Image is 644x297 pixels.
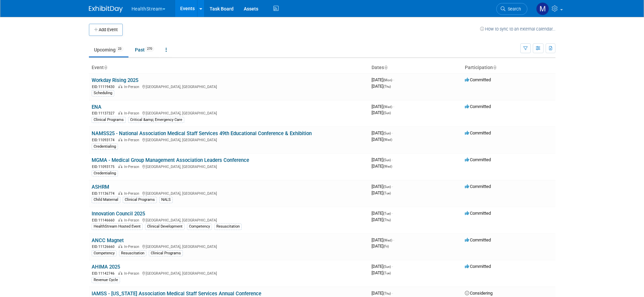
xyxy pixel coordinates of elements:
[392,184,393,189] span: -
[92,291,261,297] a: IAMSS - [US_STATE] Association Medical Staff Services Annual Conference
[159,197,173,203] div: NALS
[372,130,393,135] span: [DATE]
[124,85,141,89] span: In-Person
[92,197,120,203] div: Child Maternal
[383,111,391,115] span: (Sun)
[372,291,393,296] span: [DATE]
[124,165,141,169] span: In-Person
[130,43,159,56] a: Past270
[392,211,393,216] span: -
[393,77,394,82] span: -
[372,137,392,142] span: [DATE]
[372,264,393,269] span: [DATE]
[372,190,391,195] span: [DATE]
[92,144,118,150] div: Credentialing
[92,138,117,142] span: EID: 11093174
[372,243,389,249] span: [DATE]
[118,111,122,114] img: In-Person Event
[92,164,366,169] div: [GEOGRAPHIC_DATA], [GEOGRAPHIC_DATA]
[92,250,117,256] div: Competency
[465,157,491,162] span: Committed
[118,85,122,88] img: In-Person Event
[92,111,117,115] span: EID: 11137327
[92,272,117,275] span: EID: 11142746
[372,164,392,169] span: [DATE]
[392,291,393,296] span: -
[383,185,391,189] span: (Sun)
[92,84,366,89] div: [GEOGRAPHIC_DATA], [GEOGRAPHIC_DATA]
[383,105,392,109] span: (Wed)
[119,250,146,256] div: Resuscitation
[372,157,393,162] span: [DATE]
[393,104,394,109] span: -
[124,138,141,142] span: In-Person
[465,104,491,109] span: Committed
[465,211,491,216] span: Committed
[92,137,366,143] div: [GEOGRAPHIC_DATA], [GEOGRAPHIC_DATA]
[505,6,521,12] span: Search
[92,104,101,110] a: ENA
[92,217,366,223] div: [GEOGRAPHIC_DATA], [GEOGRAPHIC_DATA]
[118,191,122,195] img: In-Person Event
[462,62,555,73] th: Participation
[465,264,491,269] span: Committed
[89,24,123,36] button: Add Event
[372,211,393,216] span: [DATE]
[372,237,394,242] span: [DATE]
[536,2,549,15] img: Maya Storry
[383,271,391,275] span: (Tue)
[92,245,117,249] span: EID: 11126660
[92,170,118,176] div: Credentialing
[92,277,120,283] div: Revenue Cycle
[383,131,391,135] span: (Sun)
[124,271,141,276] span: In-Person
[92,117,126,123] div: Clinical Programs
[393,237,394,242] span: -
[118,271,122,275] img: In-Person Event
[92,270,366,276] div: [GEOGRAPHIC_DATA], [GEOGRAPHIC_DATA]
[128,117,184,123] div: Critical &amp; Emergency Care
[92,184,109,190] a: ASHRM
[118,138,122,141] img: In-Person Event
[465,77,491,82] span: Committed
[383,78,392,82] span: (Mon)
[372,184,393,189] span: [DATE]
[465,130,491,135] span: Committed
[214,224,242,230] div: Resuscitation
[145,224,185,230] div: Clinical Development
[383,85,391,88] span: (Thu)
[92,85,117,89] span: EID: 11119430
[116,46,123,51] span: 23
[465,184,491,189] span: Committed
[187,224,212,230] div: Competency
[465,291,493,296] span: Considering
[104,65,107,70] a: Sort by Event Name
[124,111,141,115] span: In-Person
[92,218,117,222] span: EID: 11146660
[92,243,366,249] div: [GEOGRAPHIC_DATA], [GEOGRAPHIC_DATA]
[92,211,145,217] a: Innovation Council 2025
[383,138,392,142] span: (Wed)
[372,217,391,222] span: [DATE]
[123,197,157,203] div: Clinical Programs
[383,265,391,269] span: (Sun)
[124,218,141,222] span: In-Person
[92,90,114,96] div: Scheduling
[369,62,462,73] th: Dates
[372,77,394,82] span: [DATE]
[118,165,122,168] img: In-Person Event
[383,212,391,215] span: (Tue)
[383,245,389,248] span: (Fri)
[92,264,120,270] a: AHIMA 2025
[372,84,391,89] span: [DATE]
[149,250,183,256] div: Clinical Programs
[383,165,392,168] span: (Wed)
[392,157,393,162] span: -
[465,237,491,242] span: Committed
[496,3,527,15] a: Search
[392,264,393,269] span: -
[124,245,141,249] span: In-Person
[145,46,154,51] span: 270
[118,218,122,221] img: In-Person Event
[92,157,249,163] a: MGMA - Medical Group Management Association Leaders Conference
